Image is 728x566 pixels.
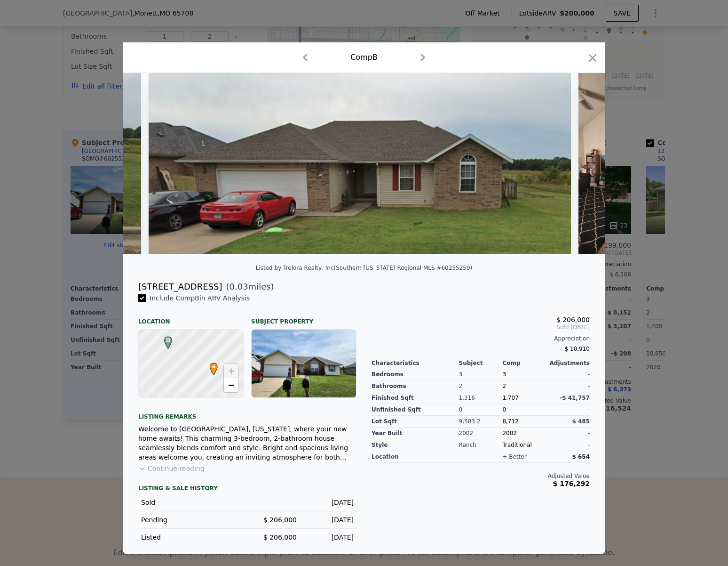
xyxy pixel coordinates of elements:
[572,453,590,460] span: $ 654
[263,534,297,541] span: $ 206,000
[560,395,590,401] span: -$ 41,757
[304,498,354,507] div: [DATE]
[304,533,354,542] div: [DATE]
[224,364,238,378] a: Zoom in
[251,310,356,325] div: Subject Property
[578,73,714,254] img: Property Img
[138,464,205,473] button: Continue reading
[138,405,356,420] div: Listing remarks
[546,369,590,380] div: -
[372,451,459,463] div: location
[502,453,526,461] div: + better
[502,395,518,401] span: 1,707
[565,346,590,352] span: $ 10,910
[162,336,174,345] span: B
[141,498,240,507] div: Sold
[372,404,459,416] div: Unfinished Sqft
[502,371,506,378] span: 3
[138,310,244,325] div: Location
[146,294,253,302] span: Include Comp B in ARV Analysis
[502,428,546,439] div: 2002
[138,280,222,293] div: [STREET_ADDRESS]
[141,515,240,525] div: Pending
[224,378,238,392] a: Zoom out
[229,282,248,291] span: 0.03
[372,335,590,342] div: Appreciation
[459,404,503,416] div: 0
[502,439,546,451] div: Traditional
[138,485,356,494] div: LISTING & SALE HISTORY
[222,280,274,293] span: ( miles)
[207,360,220,374] span: •
[502,418,518,425] span: 8,712
[372,323,590,331] span: Sold [DATE]
[372,359,459,367] div: Characteristics
[502,359,546,367] div: Comp
[372,369,459,380] div: Bedrooms
[138,424,356,462] div: Welcome to [GEOGRAPHIC_DATA], [US_STATE], where your new home awaits! This charming 3-bedroom, 2-...
[553,480,590,487] span: $ 176,292
[546,359,590,367] div: Adjustments
[372,416,459,428] div: Lot Sqft
[304,515,354,525] div: [DATE]
[572,418,590,425] span: $ 485
[459,369,503,380] div: 3
[459,392,503,404] div: 1,316
[502,406,506,413] span: 0
[228,379,234,391] span: −
[502,380,546,392] div: 2
[459,380,503,392] div: 2
[372,392,459,404] div: Finished Sqft
[372,380,459,392] div: Bathrooms
[228,365,234,377] span: +
[459,359,503,367] div: Subject
[149,73,571,254] img: Property Img
[207,363,213,368] div: •
[162,336,167,342] div: B
[372,428,459,439] div: Year Built
[546,428,590,439] div: -
[459,439,503,451] div: Ranch
[263,516,297,524] span: $ 206,000
[546,404,590,416] div: -
[141,533,240,542] div: Listed
[546,439,590,451] div: -
[556,316,590,323] span: $ 206,000
[350,52,378,63] div: Comp B
[459,416,503,428] div: 9,583.2
[372,439,459,451] div: Style
[546,380,590,392] div: -
[372,472,590,480] div: Adjusted Value
[256,265,473,271] div: Listed by Trelora Realty, Inc (Southern [US_STATE] Regional MLS #60255259)
[459,428,503,439] div: 2002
